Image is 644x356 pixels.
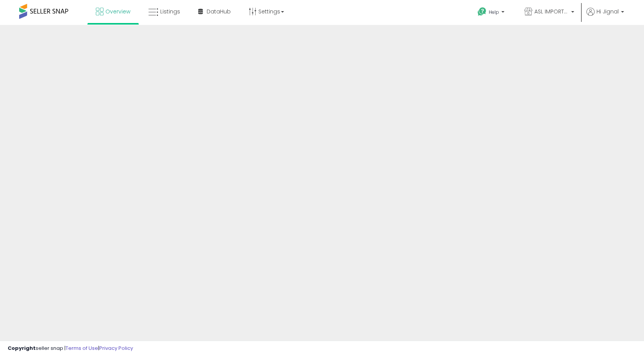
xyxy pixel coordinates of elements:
span: ASL IMPORTED [534,8,569,15]
span: Help [489,9,499,15]
span: DataHub [207,8,231,15]
span: Listings [160,8,180,15]
span: Hi Jignal [596,8,619,15]
a: Hi Jignal [586,8,624,25]
a: Help [472,1,512,25]
i: Get Help [477,7,487,16]
span: Overview [105,8,130,15]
